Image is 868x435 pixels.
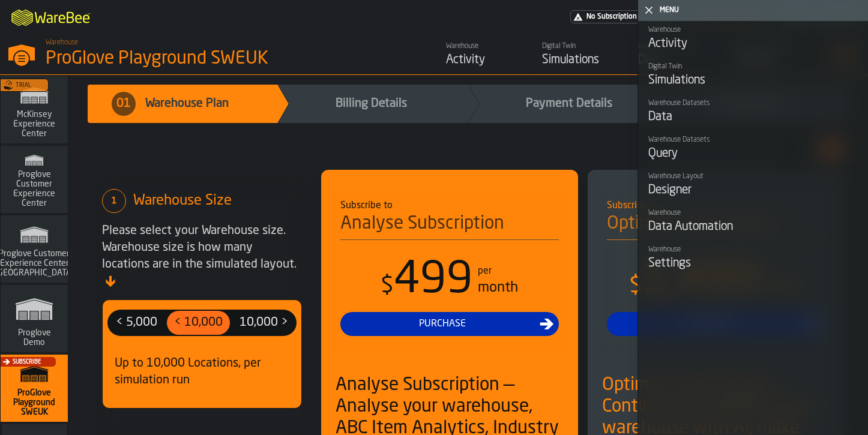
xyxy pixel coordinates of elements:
[436,36,532,74] a: link-to-/wh/i/3029b44a-deb1-4df6-9711-67e1c2cc458a/feed/
[46,48,370,70] div: ProGlove Playground SWEUK
[166,310,231,336] label: button-switch-multi-< 10,000
[13,359,41,365] span: Subscribe
[235,313,293,332] span: 10,000 >
[340,213,559,240] h4: Analyse Subscription
[145,95,229,112] span: Warehouse Plan
[607,312,825,336] button: button-Purchase
[111,313,162,332] span: < 5,000
[570,10,680,23] div: Menu Subscription
[107,310,166,336] label: button-switch-multi-< 5,000
[102,189,126,213] div: 1
[169,313,228,332] span: < 10,000
[532,36,628,74] a: link-to-/wh/i/3029b44a-deb1-4df6-9711-67e1c2cc458a/simulations
[167,311,230,335] div: thumb
[542,42,618,50] div: Digital Twin
[16,82,31,89] span: Trial
[497,95,511,112] span: 03
[607,199,825,213] div: Subscribe to
[381,274,394,298] span: $
[345,317,540,331] div: Purchase
[340,199,559,213] div: Subscribe to
[46,38,78,47] span: Warehouse
[1,146,68,215] a: link-to-/wh/i/ad8a128b-0962-41b6-b9c5-f48cc7973f93/simulations
[336,95,407,112] span: Billing Details
[5,170,63,208] span: Proglove Customer Experience Center
[570,10,680,23] a: link-to-/wh/i/3029b44a-deb1-4df6-9711-67e1c2cc458a/pricing/
[5,328,63,347] span: Proglove Demo
[1,76,68,146] a: link-to-/wh/i/99265d59-bd42-4a33-a5fd-483dee362034/simulations
[107,346,297,398] div: Up to 10,000 Locations, per simulation run
[102,223,302,290] div: Please select your Warehouse size. Warehouse size is how many locations are in the simulated layout.
[133,191,232,211] div: Warehouse Size
[68,75,868,133] nav: Progress
[116,95,131,112] span: 01
[586,13,637,21] span: No Subscription
[1,215,68,285] a: link-to-/wh/i/b725f59e-a7b8-4257-9acf-85a504d5909c/simulations
[232,311,295,335] div: thumb
[109,311,164,335] div: thumb
[629,274,642,298] span: $
[612,317,806,331] div: Purchase
[231,310,297,336] label: button-switch-multi-10,000 >
[446,52,522,68] div: Activity
[478,278,518,298] div: month
[1,355,68,424] a: link-to-/wh/i/3029b44a-deb1-4df6-9711-67e1c2cc458a/simulations
[478,264,492,278] div: per
[526,95,612,112] span: Payment Details
[542,52,618,68] div: Simulations
[628,36,724,74] a: link-to-/wh/i/3029b44a-deb1-4df6-9711-67e1c2cc458a/data
[307,95,321,112] span: 02
[607,213,825,240] h4: Optimise Subscription
[1,285,68,355] a: link-to-/wh/i/e36b03eb-bea5-40ab-83a2-6422b9ded721/simulations
[446,42,522,50] div: Warehouse
[394,259,473,302] span: 499
[340,312,559,336] button: button-Purchase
